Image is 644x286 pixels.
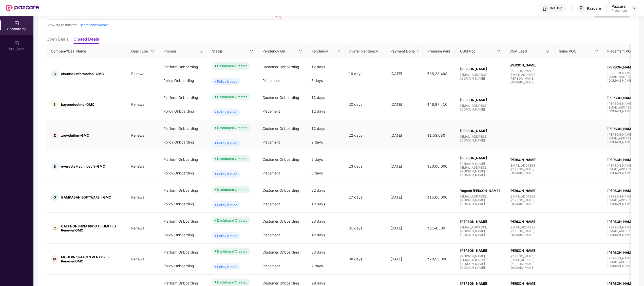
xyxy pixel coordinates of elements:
[460,189,501,193] span: Yogesh [PERSON_NAME]
[308,259,345,273] div: 2 days
[509,281,551,285] span: [PERSON_NAME]
[163,48,177,54] span: Process
[159,153,208,166] div: Platform Onboarding
[131,48,148,54] span: Deal Type
[51,163,59,170] div: E
[509,189,551,193] span: [PERSON_NAME]
[424,195,452,199] span: ₹15,60,000
[217,171,238,176] div: Policy Issued
[543,6,548,11] img: svg+xml;base64,PHN2ZyBpZD0iSGVscC0zMngzMiIgeG1sbnM9Imh0dHA6Ly93d3cudzMub3JnLzIwMDAvc3ZnIiB3aWR0aD...
[212,48,223,54] span: Status
[47,23,527,27] div: Showing results for
[217,187,248,192] div: Dashboard Created
[460,248,501,253] span: [PERSON_NAME]
[262,281,299,285] span: Customer Onboarding
[509,158,551,162] span: [PERSON_NAME]
[345,164,386,169] div: 23 days
[217,280,248,285] div: Dashboard Created
[217,125,248,130] div: Dashboard Created
[345,71,386,77] div: 19 days
[217,94,248,99] div: Dashboard Created
[51,70,59,78] div: C
[559,48,576,54] span: Sales POC
[127,102,149,106] span: Renewal
[262,48,285,54] span: Pendency On
[159,184,208,197] div: Platform Onboarding
[345,44,386,58] th: Overall Pendency
[509,220,551,224] span: [PERSON_NAME]
[159,74,208,87] div: Policy Onboarding
[460,194,501,206] span: [EMAIL_ADDRESS][PERSON_NAME][DOMAIN_NAME]
[509,194,551,206] span: [EMAIL_ADDRESS][PERSON_NAME][DOMAIN_NAME]
[47,37,68,44] li: Open Deals
[460,73,501,80] span: [EMAIL_ADDRESS][DOMAIN_NAME]
[262,233,280,237] span: Placement
[217,249,248,254] div: Dashboard Created
[308,74,345,87] div: 5 days
[127,71,149,76] span: Renewal
[460,281,501,285] span: [PERSON_NAME]
[312,48,337,54] span: Pendency
[159,228,208,242] div: Policy Onboarding
[386,133,423,138] div: [DATE]
[386,164,423,169] div: [DATE]
[424,257,452,261] span: ₹29,95,000
[199,49,204,54] img: svg+xml;base64,PHN2ZyB3aWR0aD0iMTYiIGhlaWdodD0iMTYiIHZpZXdCb3g9IjAgMCAxNiAxNiIgZmlsbD0ibm9uZSIgeG...
[345,133,386,138] div: 22 days
[127,226,149,230] span: Renewal
[308,197,345,211] div: 12 days
[159,197,208,211] div: Policy Onboarding
[14,21,19,26] img: svg+xml;base64,PHN2ZyB3aWR0aD0iMjAiIGhlaWdodD0iMjAiIHZpZXdCb3g9IjAgMCAyMCAyMCIgZmlsbD0ibm9uZSIgeG...
[460,104,501,111] span: [EMAIL_ADDRESS][DOMAIN_NAME]
[159,259,208,273] div: Policy Onboarding
[51,132,59,139] div: Z
[509,48,527,54] span: CSM Lead
[509,225,551,237] span: [EMAIL_ADDRESS][PERSON_NAME][DOMAIN_NAME]
[308,153,345,166] div: 2 days
[608,48,634,54] span: Placement POC
[249,49,254,54] img: svg+xml;base64,PHN2ZyB3aWR0aD0iMTYiIGhlaWdodD0iMTYiIHZpZXdCb3g9IjAgMCAxNiAxNiIgZmlsbD0ibm9uZSIgeG...
[61,195,111,199] span: GAMKABAN SOFTWARE - GMC
[159,135,208,149] div: Policy Onboarding
[424,164,452,168] span: ₹20,00,000
[460,98,501,102] span: [PERSON_NAME]
[127,133,149,137] span: Renewal
[496,49,501,54] img: svg+xml;base64,PHN2ZyB3aWR0aD0iMTYiIGhlaWdodD0iMTYiIHZpZXdCb3g9IjAgMCAxNiAxNiIgZmlsbD0ibm9uZSIgeG...
[424,71,452,76] span: ₹38,28,498
[217,264,238,269] div: Policy Issued
[73,37,99,44] li: Closed Deals
[262,140,280,144] span: Placement
[217,110,238,115] div: Policy Issued
[509,69,551,84] span: [PERSON_NAME][EMAIL_ADDRESS][PERSON_NAME][DOMAIN_NAME]
[127,164,149,168] span: Renewal
[509,164,551,175] span: [EMAIL_ADDRESS][PERSON_NAME][DOMAIN_NAME]
[308,245,345,259] div: 33 days
[217,63,248,68] div: Dashboard Created
[159,122,208,135] div: Platform Onboarding
[386,225,423,231] div: [DATE]
[78,23,108,27] span: 10 companies/deals
[61,133,89,137] span: zrevolution-GMC
[159,166,208,180] div: Policy Onboarding
[159,104,208,118] div: Policy Onboarding
[61,102,94,106] span: bayonetechno-GMC
[262,202,280,206] span: Placement
[386,71,423,77] div: [DATE]
[308,184,345,197] div: 22 days
[424,133,449,137] span: ₹1,53,080
[262,219,299,223] span: Customer Onboarding
[509,254,551,270] span: [PERSON_NAME][EMAIL_ADDRESS][PERSON_NAME][DOMAIN_NAME]
[550,6,562,10] div: Get Help
[390,48,415,54] span: Payment Done
[308,166,345,180] div: 0 days
[386,256,423,262] div: [DATE]
[633,6,637,10] img: svg+xml;base64,PHN2ZyBpZD0iRHJvcGRvd24tMzJ4MzIiIHhtbG5zPSJodHRwOi8vd3d3LnczLm9yZy8yMDAwL3N2ZyIgd2...
[51,224,59,232] div: C
[308,135,345,149] div: 9 days
[159,245,208,259] div: Platform Onboarding
[345,194,386,200] div: 27 days
[460,225,501,237] span: [EMAIL_ADDRESS][PERSON_NAME][DOMAIN_NAME]
[587,6,601,11] div: Pazcare
[262,157,299,162] span: Customer Onboarding
[127,257,149,261] span: Renewal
